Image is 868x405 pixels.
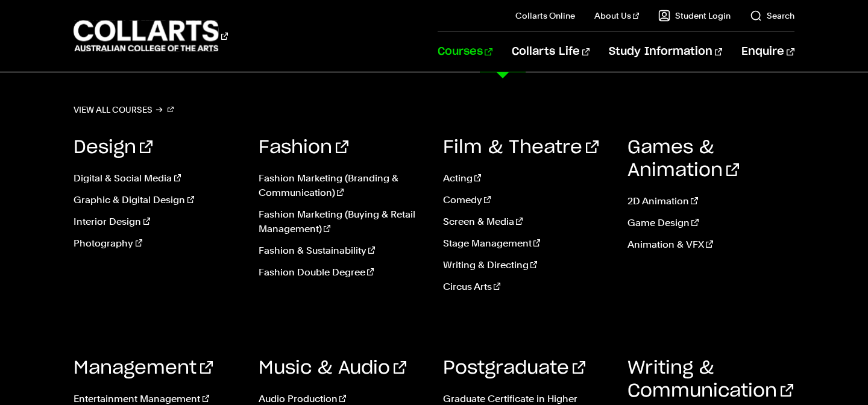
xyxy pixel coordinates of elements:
a: Enquire [741,32,794,72]
a: Screen & Media [443,215,609,229]
a: Fashion Double Degree [259,265,425,280]
a: View all courses [74,101,174,118]
a: Fashion & Sustainability [259,243,425,258]
a: Film & Theatre [443,139,599,157]
a: Writing & Communication [627,359,793,400]
a: About Us [594,10,639,22]
a: Design [74,139,153,157]
a: Search [750,10,794,22]
a: Courses [438,32,492,72]
a: Comedy [443,193,609,207]
a: Circus Arts [443,280,609,294]
a: Fashion Marketing (Branding & Communication) [259,171,425,200]
a: Digital & Social Media [74,171,240,186]
a: Interior Design [74,215,240,229]
a: Animation & VFX [627,237,794,252]
a: Fashion Marketing (Buying & Retail Management) [259,207,425,236]
a: Student Login [658,10,731,22]
a: Games & Animation [627,139,739,180]
a: Fashion [259,139,348,157]
a: Photography [74,236,240,251]
a: Collarts Online [515,10,575,22]
a: Study Information [609,32,722,72]
a: Music & Audio [259,359,406,377]
a: 2D Animation [627,194,794,209]
a: Game Design [627,216,794,230]
a: Management [74,359,213,377]
div: Go to homepage [74,19,228,53]
a: Collarts Life [512,32,590,72]
a: Postgraduate [443,359,585,377]
a: Acting [443,171,609,186]
a: Writing & Directing [443,258,609,272]
a: Stage Management [443,236,609,251]
a: Graphic & Digital Design [74,193,240,207]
